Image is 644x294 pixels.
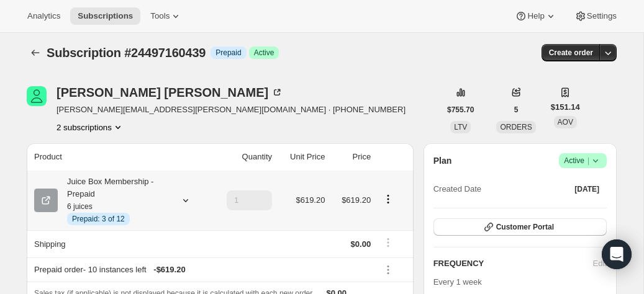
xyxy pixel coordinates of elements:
th: Price [329,143,374,171]
div: Prepaid order - 10 instances left [34,264,371,276]
div: [PERSON_NAME] [PERSON_NAME] [57,86,283,99]
button: Tools [143,7,189,25]
h2: Plan [433,154,452,167]
th: Unit Price [276,143,329,171]
span: Brooke Hallock [27,86,47,106]
span: Create order [549,48,593,58]
button: [DATE] [567,180,607,198]
button: Product actions [378,192,398,206]
span: [PERSON_NAME][EMAIL_ADDRESS][PERSON_NAME][DOMAIN_NAME] · [PHONE_NUMBER] [57,104,406,116]
span: $755.70 [447,105,474,115]
h2: FREQUENCY [433,257,593,270]
span: 5 [514,105,519,115]
button: Customer Portal [433,218,607,236]
span: ORDERS [500,123,532,131]
th: Product [27,143,210,171]
span: Settings [587,11,617,21]
span: $151.14 [551,101,580,114]
span: Prepaid [215,48,241,58]
span: Active [564,154,602,167]
button: Shipping actions [378,236,398,249]
th: Shipping [27,230,210,257]
small: 6 juices [67,202,93,211]
button: Product actions [57,121,124,133]
span: Every 1 week [433,277,482,287]
div: Juice Box Membership - Prepaid [58,176,170,225]
span: Created Date [433,183,481,195]
button: Analytics [20,7,68,25]
span: Active [254,48,274,58]
button: Subscriptions [70,7,140,25]
button: Subscriptions [27,44,44,61]
span: - $619.20 [153,264,185,276]
span: $619.20 [342,195,371,205]
span: $0.00 [351,239,371,249]
button: Create order [542,44,601,61]
span: Help [527,11,544,21]
span: $619.20 [296,195,325,205]
span: Tools [150,11,170,21]
span: Customer Portal [496,222,554,232]
span: AOV [558,118,573,127]
span: LTV [454,123,467,131]
span: Subscriptions [78,11,133,21]
div: Open Intercom Messenger [602,239,632,269]
span: | [587,156,589,166]
span: [DATE] [574,184,599,194]
button: 5 [507,101,526,118]
span: Prepaid: 3 of 12 [72,214,125,224]
span: Analytics [27,11,60,21]
th: Quantity [210,143,276,171]
span: Subscription #24497160439 [47,46,206,60]
button: $755.70 [440,101,481,118]
button: Help [507,7,564,25]
button: Settings [567,7,624,25]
